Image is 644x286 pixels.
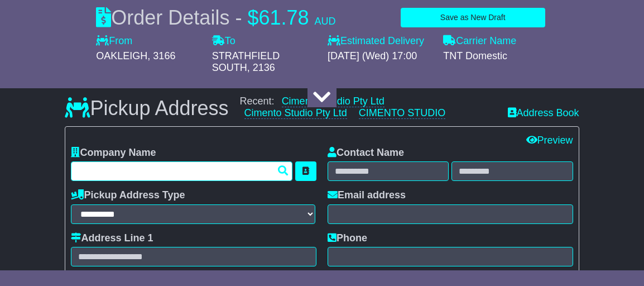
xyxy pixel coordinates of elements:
div: [DATE] (Wed) 17:00 [328,50,432,63]
a: Preview [526,135,573,146]
span: 61.78 [258,6,309,29]
label: Company Name [71,147,156,159]
label: To [212,35,236,47]
span: AUD [315,16,336,27]
span: OAKLEIGH [96,50,147,61]
label: Estimated Delivery [328,35,432,47]
button: Save as New Draft [401,8,545,27]
span: $ [247,6,258,29]
span: , 3166 [147,50,175,61]
div: Order Details - [96,6,335,30]
label: Address Line 1 [71,232,153,245]
div: TNT Domestic [443,50,547,63]
a: Address Book [508,107,579,120]
h3: Pickup Address [65,97,228,120]
a: Cimento Studio Pty Ltd [244,107,347,119]
label: Pickup Address Type [71,189,185,202]
a: CIMENTO STUDIO [359,107,446,119]
span: , 2136 [247,62,275,73]
span: STRATHFIELD SOUTH [212,50,280,74]
label: Email address [328,189,406,202]
label: From [96,35,132,47]
label: Phone [328,232,367,245]
label: Contact Name [328,147,404,159]
label: Carrier Name [443,35,516,47]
